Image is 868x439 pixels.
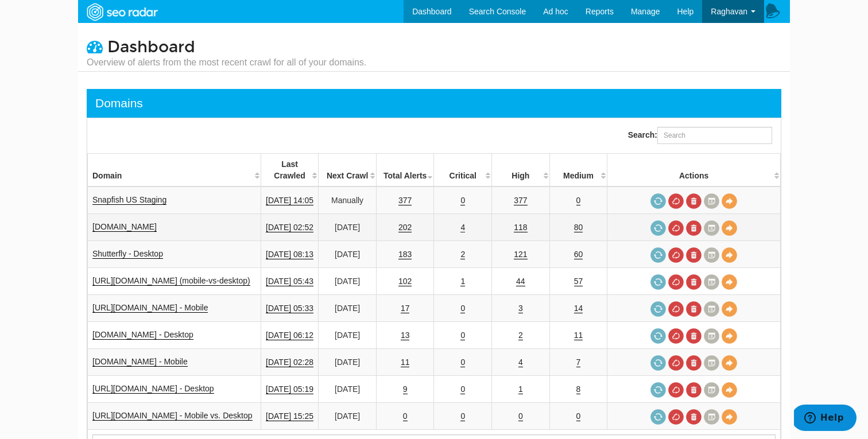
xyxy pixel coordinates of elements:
[319,376,377,403] td: [DATE]
[543,7,568,16] span: Ad hoc
[88,154,261,187] th: Domain: activate to sort column ascending
[514,223,527,232] a: 118
[82,2,161,22] img: SEORadar
[794,405,857,433] iframe: Opens a widget where you can find more information
[460,196,465,205] a: 0
[398,223,412,232] a: 202
[518,331,523,340] a: 2
[460,358,465,367] a: 0
[574,331,583,340] a: 11
[668,355,684,371] a: Cancel in-progress audit
[704,301,719,317] a: Crawl History
[650,193,666,209] span: Request a crawl
[668,220,684,236] a: Cancel in-progress audit
[398,250,412,259] a: 183
[87,56,366,69] small: Overview of alerts from the most recent crawl for all of your domains.
[266,331,313,340] a: [DATE] 06:12
[668,301,684,317] a: Cancel in-progress audit
[319,268,377,295] td: [DATE]
[574,250,583,259] a: 60
[711,7,747,16] span: Raghavan
[704,328,719,344] a: Crawl History
[460,223,465,232] a: 4
[460,304,465,313] a: 0
[401,304,410,313] a: 17
[460,411,465,421] a: 0
[514,250,527,259] a: 121
[686,193,702,209] a: Delete most recent audit
[722,382,737,398] a: View Domain Overview
[95,95,143,112] div: Domains
[266,250,313,259] a: [DATE] 08:13
[319,322,377,349] td: [DATE]
[266,358,313,367] a: [DATE] 02:28
[398,196,412,205] a: 377
[107,37,195,57] span: Dashboard
[92,330,193,340] a: [DOMAIN_NAME] - Desktop
[518,411,523,421] a: 0
[668,274,684,290] a: Cancel in-progress audit
[722,301,737,317] a: View Domain Overview
[722,220,737,236] a: View Domain Overview
[704,193,719,209] a: Crawl History
[704,355,719,371] a: Crawl History
[469,7,526,16] span: Search Console
[704,220,719,236] a: Crawl History
[650,247,666,263] a: Request a crawl
[319,154,377,187] th: Next Crawl: activate to sort column descending
[722,247,737,263] a: View Domain Overview
[576,384,581,394] a: 8
[574,277,583,286] a: 57
[607,154,781,187] th: Actions: activate to sort column ascending
[266,223,313,232] a: [DATE] 02:52
[92,249,163,259] a: Shutterfly - Desktop
[668,328,684,344] a: Cancel in-progress audit
[514,196,527,205] a: 377
[628,127,772,144] label: Search:
[266,411,313,421] a: [DATE] 15:25
[460,277,465,286] a: 1
[650,301,666,317] a: Request a crawl
[668,382,684,398] a: Cancel in-progress audit
[650,220,666,236] a: Request a crawl
[92,195,166,205] a: Snapfish US Staging
[319,349,377,376] td: [DATE]
[686,301,702,317] a: Delete most recent audit
[722,193,737,209] a: View Domain Overview
[398,277,412,286] a: 102
[657,127,772,144] input: Search:
[92,303,208,313] a: [URL][DOMAIN_NAME] - Mobile
[686,328,702,344] a: Delete most recent audit
[668,193,684,209] a: Cancel in-progress audit
[261,154,319,187] th: Last Crawled: activate to sort column descending
[266,196,313,205] a: [DATE] 14:05
[376,154,434,187] th: Total Alerts: activate to sort column ascending
[650,382,666,398] a: Request a crawl
[460,384,465,394] a: 0
[516,277,525,286] a: 44
[722,409,737,425] a: View Domain Overview
[401,358,410,367] a: 11
[686,382,702,398] a: Delete most recent audit
[574,223,583,232] a: 80
[92,384,214,394] a: [URL][DOMAIN_NAME] - Desktop
[722,355,737,371] a: View Domain Overview
[266,384,313,394] a: [DATE] 05:19
[677,7,693,16] span: Help
[631,7,660,16] span: Manage
[518,304,523,313] a: 3
[266,277,313,286] a: [DATE] 05:43
[319,214,377,241] td: [DATE]
[704,274,719,290] a: Crawl History
[92,357,188,367] a: [DOMAIN_NAME] - Mobile
[460,250,465,259] a: 2
[401,331,410,340] a: 13
[686,247,702,263] a: Delete most recent audit
[704,247,719,263] a: Crawl History
[549,154,607,187] th: Medium: activate to sort column descending
[574,304,583,313] a: 14
[319,187,377,214] td: Manually
[92,222,157,232] a: [DOMAIN_NAME]
[403,411,408,421] a: 0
